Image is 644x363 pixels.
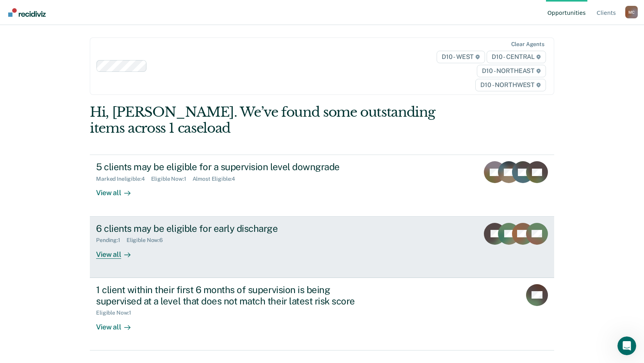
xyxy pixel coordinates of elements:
img: Recidiviz [8,8,46,17]
div: Marked Ineligible : 4 [96,176,151,182]
div: Hi, [PERSON_NAME]. We’ve found some outstanding items across 1 caseload [90,104,461,136]
button: Profile dropdown button [625,6,638,18]
iframe: Intercom live chat [617,336,636,355]
div: Almost Eligible : 4 [193,176,242,182]
div: 1 client within their first 6 months of supervision is being supervised at a level that does not ... [96,284,370,307]
span: D10 - CENTRAL [487,51,546,63]
div: Pending : 1 [96,237,127,244]
span: D10 - NORTHWEST [475,79,546,91]
div: Clear agents [511,41,544,48]
div: View all [96,244,140,259]
a: 1 client within their first 6 months of supervision is being supervised at a level that does not ... [90,278,554,351]
div: Eligible Now : 6 [127,237,169,244]
div: View all [96,182,140,198]
a: 5 clients may be eligible for a supervision level downgradeMarked Ineligible:4Eligible Now:1Almos... [90,155,554,216]
div: View all [96,316,140,331]
a: 6 clients may be eligible for early dischargePending:1Eligible Now:6View all [90,217,554,278]
div: Eligible Now : 1 [96,310,137,316]
div: Eligible Now : 1 [151,176,193,182]
div: 5 clients may be eligible for a supervision level downgrade [96,161,370,173]
span: D10 - WEST [437,51,485,63]
div: 6 clients may be eligible for early discharge [96,223,370,234]
div: M C [625,6,638,18]
span: D10 - NORTHEAST [477,65,546,77]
